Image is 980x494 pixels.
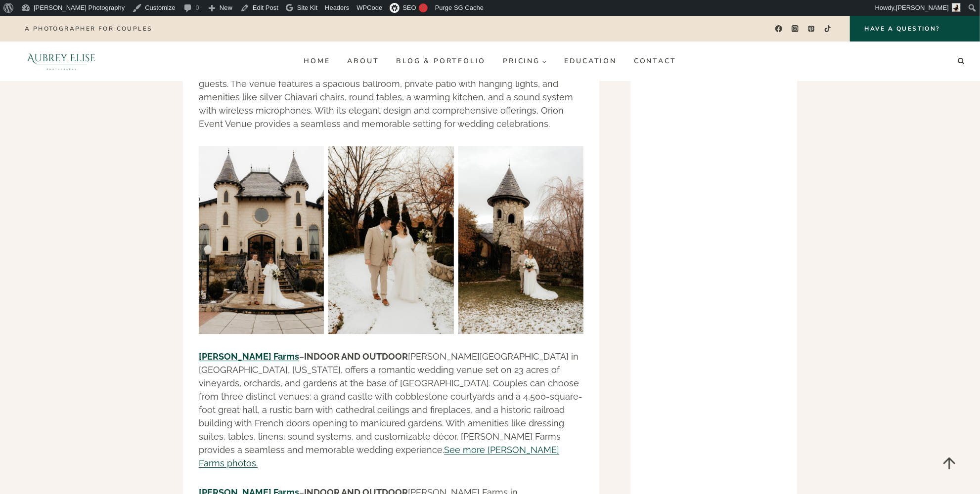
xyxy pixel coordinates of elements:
span: Site Kit [297,4,317,11]
a: Pinterest [804,22,819,36]
a: Education [555,53,625,69]
strong: INDOOR AND OUTDOOR [304,351,408,362]
a: Scroll to top [933,447,965,479]
a: Contact [625,53,685,69]
p: – The Orion Event Venue in [GEOGRAPHIC_DATA], [US_STATE], offers a modern and versatile space for... [199,50,583,130]
a: About [339,53,388,69]
img: bride and groom in front of a tower [458,146,583,334]
a: Blog & Portfolio [388,53,494,69]
img: Aubrey Elise Photography [12,41,111,81]
a: Instagram [788,22,802,36]
div: ! [419,3,428,12]
nav: Primary [295,53,685,69]
button: Child menu of Pricing [494,53,556,69]
span: [PERSON_NAME] [896,4,949,11]
p: – [PERSON_NAME][GEOGRAPHIC_DATA] in [GEOGRAPHIC_DATA], [US_STATE], offers a romantic wedding venu... [199,350,583,470]
img: bride and groom walking through the snow [328,146,453,334]
a: TikTok [821,22,835,36]
a: Facebook [771,22,786,36]
a: [PERSON_NAME] Farms [199,351,299,362]
span: SEO [402,4,416,11]
img: bride and groom holding hands in front of the castle at Wadley Farms [199,146,324,334]
button: View Search Form [954,54,968,68]
p: A photographer for couples [25,25,152,32]
a: Home [295,53,339,69]
a: Have a Question? [850,16,980,41]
